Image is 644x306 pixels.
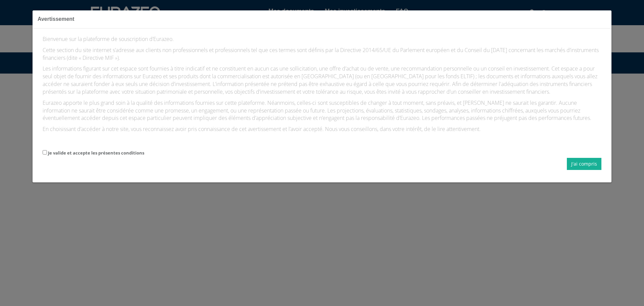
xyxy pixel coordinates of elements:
p: Cette section du site internet s’adresse aux clients non professionnels et professionnels tel que... [43,46,601,62]
label: Je valide et accepte les présentes conditions [48,150,144,156]
p: Bienvenue sur la plateforme de souscription d’Eurazeo. [43,35,601,43]
p: En choisissant d’accéder à notre site, vous reconnaissez avoir pris connaissance de cet avertisse... [43,125,601,133]
h3: Avertissement [38,15,606,23]
p: Les informations figurant sur cet espace sont fournies à titre indicatif et ne constituent en auc... [43,65,601,95]
p: Eurazeo apporte le plus grand soin à la qualité des informations fournies sur cette plateforme. N... [43,99,601,122]
button: J'ai compris [567,158,601,170]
